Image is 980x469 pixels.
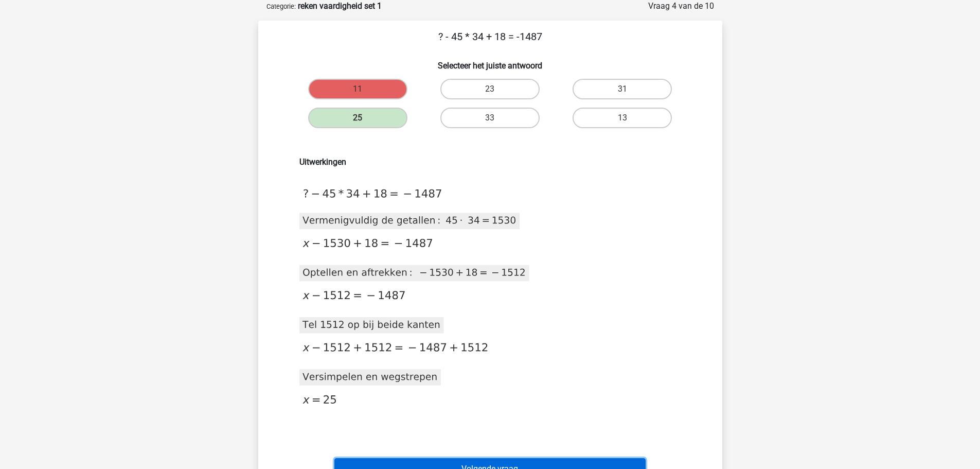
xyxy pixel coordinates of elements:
[299,157,681,167] h6: Uitwerkingen
[573,79,672,99] label: 31
[308,108,407,128] label: 25
[440,79,540,99] label: 23
[573,108,672,128] label: 13
[308,79,407,99] label: 11
[275,53,706,71] h6: Selecteer het juiste antwoord
[298,1,382,11] strong: reken vaardigheid set 1
[440,108,540,128] label: 33
[275,29,706,44] p: ? - 45 * 34 + 18 = -1487
[266,3,296,10] small: Categorie:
